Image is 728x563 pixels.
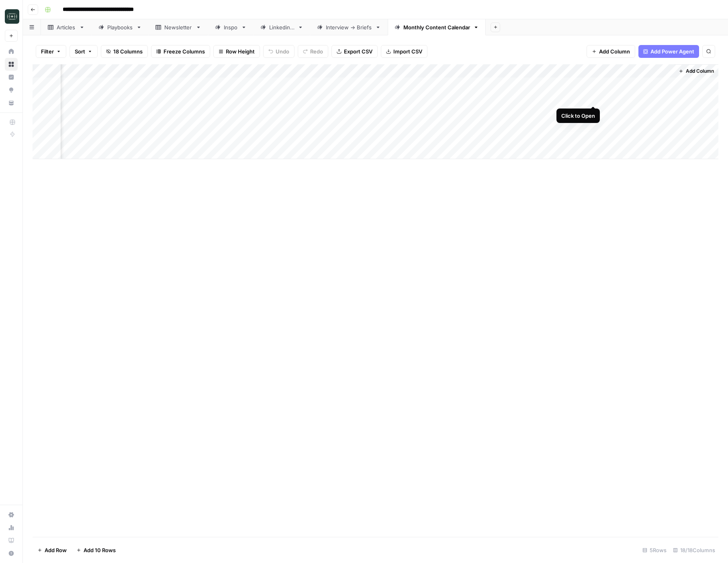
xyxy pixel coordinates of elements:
div: Interview -> Briefs [326,23,372,31]
a: Your Data [5,96,18,109]
span: 18 Columns [113,47,143,55]
button: Help + Support [5,547,18,560]
button: Add Row [33,544,72,557]
button: Add Power Agent [638,45,699,58]
div: Articles [57,23,76,31]
img: Catalyst Logo [5,9,19,24]
a: Interview -> Briefs [310,19,388,35]
a: Insights [5,71,18,84]
span: Import CSV [393,47,422,55]
button: Import CSV [381,45,427,58]
a: Settings [5,508,18,521]
span: Sort [75,47,85,55]
div: Playbooks [107,23,133,31]
a: Inspo [208,19,254,35]
button: 18 Columns [101,45,148,58]
a: Articles [41,19,92,35]
span: Add Row [45,546,67,554]
a: Browse [5,58,18,71]
a: Learning Hub [5,534,18,547]
button: Export CSV [331,45,378,58]
div: Click to Open [561,112,595,120]
button: Sort [70,45,98,58]
span: Redo [310,47,323,55]
span: Undo [276,47,289,55]
a: Linkedin 3 [254,19,310,35]
button: Add Column [587,45,635,58]
span: Export CSV [344,47,372,55]
a: Home [5,45,18,58]
span: Add Power Agent [650,47,694,55]
div: 18/18 Columns [670,544,718,557]
div: 5 Rows [639,544,670,557]
button: Freeze Columns [151,45,210,58]
a: Newsletter [149,19,208,35]
div: Monthly Content Calendar [403,23,470,31]
span: Row Height [226,47,255,55]
span: Add 10 Rows [84,546,116,554]
span: Add Column [599,47,630,55]
a: Opportunities [5,84,18,96]
button: Redo [298,45,328,58]
a: Monthly Content Calendar [388,19,486,35]
span: Filter [41,47,54,55]
button: Workspace: Catalyst [5,6,18,27]
button: Add Column [675,66,717,76]
button: Row Height [213,45,260,58]
a: Playbooks [92,19,149,35]
div: Newsletter [164,23,192,31]
span: Freeze Columns [164,47,205,55]
div: Linkedin 3 [269,23,294,31]
a: Usage [5,521,18,534]
button: Add 10 Rows [72,544,121,557]
button: Filter [36,45,66,58]
div: Inspo [224,23,238,31]
span: Add Column [686,68,714,75]
button: Undo [263,45,294,58]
